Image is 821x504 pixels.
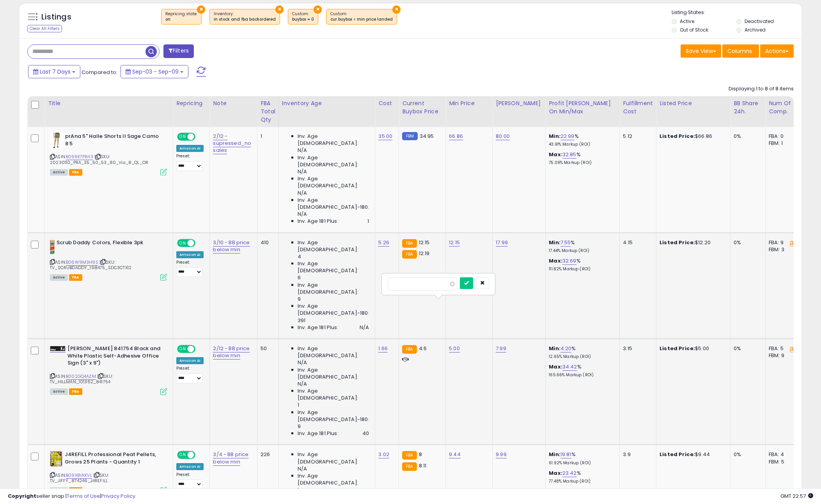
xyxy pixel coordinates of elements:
span: 2025-09-17 22:57 GMT [780,492,813,500]
b: Listed Price: [660,451,695,458]
div: Amazon AI [176,463,204,470]
span: N/A [298,465,307,472]
div: 4.15 [623,239,650,246]
div: FBA Total Qty [261,99,275,124]
span: 1 [367,218,369,225]
span: All listings currently available for purchase on Amazon [50,388,68,395]
div: Preset: [176,153,204,171]
span: OFF [194,134,207,140]
span: 40 [362,430,369,437]
span: 9 [298,423,301,430]
span: Inv. Age [DEMOGRAPHIC_DATA]: [298,260,369,274]
div: 226 [261,451,273,458]
b: Min: [549,345,560,352]
span: Inv. Age [DEMOGRAPHIC_DATA]: [298,367,369,381]
span: FBA [69,274,82,281]
b: Min: [549,239,560,246]
div: BB Share 24h. [734,99,762,116]
span: Compared to: [82,69,117,76]
span: Inv. Age 181 Plus: [298,218,339,225]
div: FBM: 1 [769,140,794,147]
span: 4 [298,253,301,260]
span: N/A [298,147,307,154]
span: 12.19 [419,250,430,257]
span: ON [178,134,188,140]
p: 12.65% Markup (ROI) [549,354,614,359]
div: cur buybox < min price landed [330,17,393,22]
div: Min Price [449,99,489,107]
b: J4REFILL Professional Peat Pellets, Grows 25 Plants - Quantity 1 [65,451,160,467]
div: Preset: [176,260,204,277]
a: 32.85 [562,151,576,159]
span: ON [178,240,188,246]
span: OFF [194,346,207,352]
div: % [549,239,614,254]
div: 410 [261,239,273,246]
label: Archived [745,26,766,33]
span: N/A [298,190,307,197]
div: Num of Comp. [769,99,797,116]
div: $9.44 [660,451,724,458]
span: N/A [298,359,307,366]
div: % [549,133,614,147]
small: FBA [402,250,417,259]
div: seller snap | | [8,493,135,500]
span: All listings currently available for purchase on Amazon [50,169,68,176]
div: Current Buybox Price [402,99,442,116]
div: Preset: [176,366,204,383]
a: 66.86 [449,132,463,140]
button: Save View [681,44,721,58]
a: 7.99 [496,345,506,352]
img: 31ZwVJY3QNL._SL40_.jpg [50,346,66,351]
b: Min: [549,132,560,140]
span: Inv. Age [DEMOGRAPHIC_DATA]: [298,175,369,189]
span: ON [178,346,188,352]
div: 3.15 [623,345,650,352]
a: 1.66 [378,345,388,352]
span: 9 [298,296,301,303]
div: Fulfillment Cost [623,99,653,116]
b: prAna 5" Halle Shorts II Sage Camo 8 5 [65,133,160,149]
b: [PERSON_NAME] 841754 Black and White Plastic Self-Adhesive Office Sign (3" x 9") [67,345,162,369]
span: | SKU: TV_SCRUBDADDY_198475_SDC3CTX12 [50,259,131,271]
div: % [549,470,614,484]
b: Listed Price: [660,239,695,246]
h5: Listings [41,12,71,23]
div: % [549,257,614,272]
div: $12.20 [660,239,724,246]
a: 9.44 [449,451,461,458]
div: Title [48,99,170,107]
p: 43.91% Markup (ROI) [549,142,614,147]
p: 165.66% Markup (ROI) [549,372,614,378]
div: Amazon AI [176,145,204,152]
a: 3.02 [378,451,389,458]
small: FBA [402,345,417,354]
a: 5.26 [378,239,389,247]
div: Cost [378,99,395,107]
div: in stock and fba backordered [214,17,276,22]
div: Amazon AI [176,357,204,364]
small: FBA [402,451,417,460]
div: FBM: 5 [769,458,794,465]
div: FBM: 3 [769,246,794,253]
a: B09XBVKKVL [66,472,92,479]
b: Listed Price: [660,132,695,140]
b: Max: [549,151,562,158]
span: Inv. Age [DEMOGRAPHIC_DATA]: [298,451,369,465]
label: Deactivated [745,18,774,25]
a: 19.81 [560,451,571,458]
a: 17.99 [496,239,508,247]
span: 6 [298,274,301,281]
div: FBA: 5 [769,345,794,352]
div: Note [213,99,254,107]
span: N/A [298,381,307,388]
div: ASIN: [50,345,167,394]
span: Inv. Age 181 Plus: [298,324,339,331]
div: $5.00 [660,345,724,352]
span: Inv. Age [DEMOGRAPHIC_DATA]: [298,154,369,168]
a: 9.99 [496,451,507,458]
button: Sep-03 - Sep-09 [121,65,188,78]
label: Active [680,18,694,25]
span: | SKU: 20230110_PRA_35_50_53_80_Via_8_QL_OR [50,153,148,165]
span: Inventory : [214,11,276,23]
